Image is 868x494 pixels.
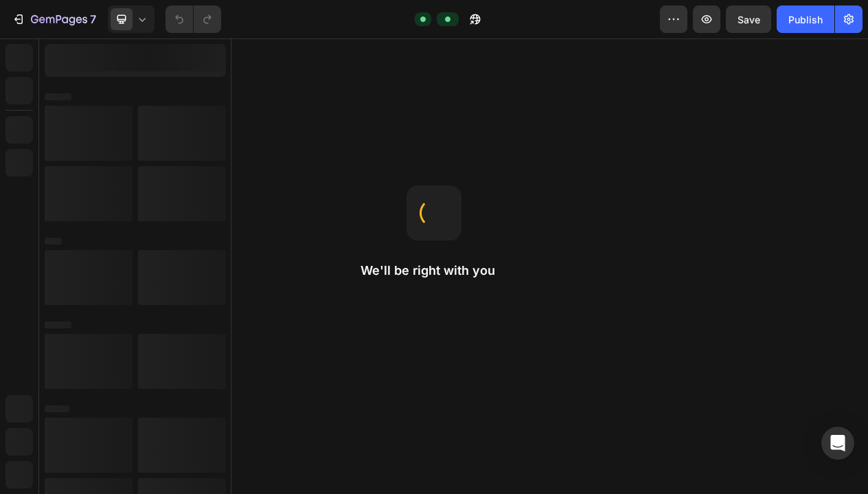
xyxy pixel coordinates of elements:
div: Publish [788,12,823,27]
div: Undo/Redo [165,5,221,33]
div: Open Intercom Messenger [821,427,854,460]
p: 7 [90,11,96,27]
button: Save [726,5,771,33]
button: 7 [5,5,102,33]
span: Save [738,14,760,25]
button: Publish [777,5,834,33]
h2: We'll be right with you [361,262,507,279]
